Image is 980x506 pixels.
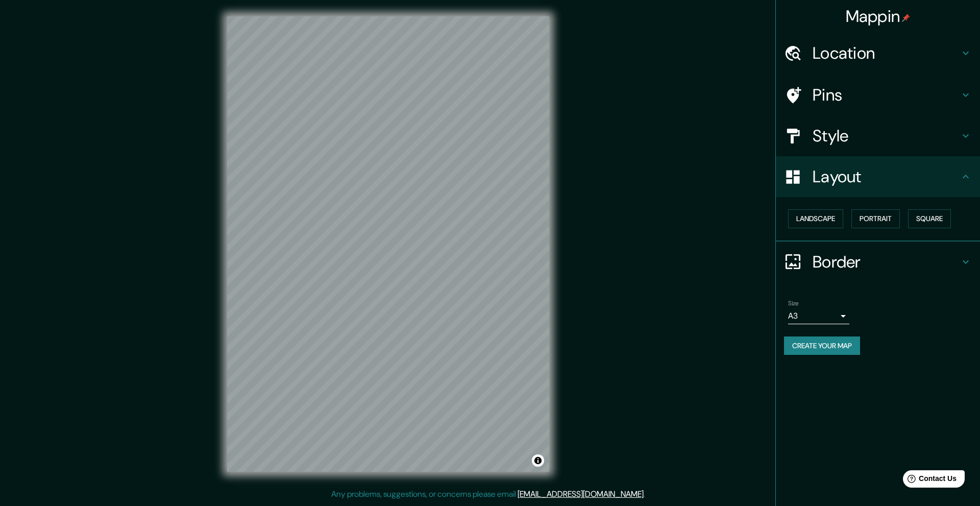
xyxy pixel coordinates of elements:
[518,489,644,499] a: [EMAIL_ADDRESS][DOMAIN_NAME]
[776,33,980,74] div: Location
[331,488,645,500] p: Any problems, suggestions, or concerns please email .
[851,209,900,228] button: Portrait
[645,488,647,500] div: .
[902,14,910,22] img: pin-icon.png
[813,85,960,105] h4: Pins
[908,209,951,228] button: Square
[532,454,544,467] button: Toggle attribution
[647,488,649,500] div: .
[776,115,980,156] div: Style
[889,466,969,495] iframe: Help widget launcher
[813,126,960,146] h4: Style
[784,336,860,355] button: Create your map
[813,43,960,63] h4: Location
[788,209,843,228] button: Landscape
[776,156,980,197] div: Layout
[788,308,849,324] div: A3
[788,299,799,307] label: Size
[776,75,980,115] div: Pins
[227,16,549,472] canvas: Map
[813,166,960,187] h4: Layout
[813,252,960,272] h4: Border
[846,6,911,27] h4: Mappin
[776,242,980,282] div: Border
